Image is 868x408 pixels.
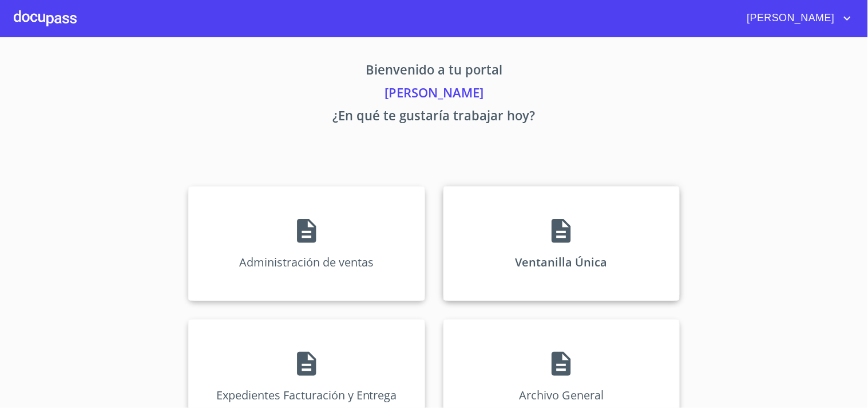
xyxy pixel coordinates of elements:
p: ¿En qué te gustaría trabajar hoy? [82,106,787,129]
p: Administración de ventas [239,254,374,270]
button: account of current user [739,9,854,28]
span: [PERSON_NAME] [739,9,841,28]
p: Bienvenido a tu portal [82,60,787,83]
p: Expedientes Facturación y Entrega [216,387,397,403]
p: Ventanilla Única [516,254,608,270]
p: Archivo General [519,387,604,403]
p: [PERSON_NAME] [82,83,787,106]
